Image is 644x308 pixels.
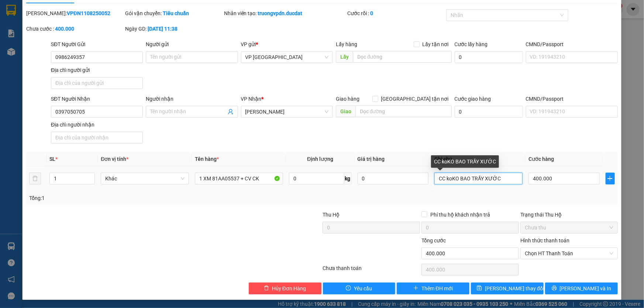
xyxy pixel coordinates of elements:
[455,41,488,47] label: Cước lấy hàng
[29,194,249,202] div: Tổng: 1
[51,95,143,103] div: SĐT Người Nhận
[258,10,303,16] b: truongvpdn.ducdat
[336,41,357,47] span: Lấy hàng
[397,283,469,294] button: plusThêm ĐH mới
[51,77,143,89] input: Địa chỉ của người gửi
[431,155,499,168] div: CC koKO BAO TRẦY XƯỚC
[146,40,238,48] div: Người gửi
[264,285,269,291] span: delete
[560,284,612,293] span: [PERSON_NAME] và In
[336,51,353,63] span: Lấy
[89,174,93,179] span: up
[101,156,128,162] span: Đơn vị tính
[51,132,143,143] input: Địa chỉ của người nhận
[105,173,185,184] span: Khác
[355,105,452,117] input: Dọc đường
[526,40,618,48] div: CMND/Passport
[307,156,333,162] span: Định lượng
[146,95,238,103] div: Người nhận
[434,173,523,184] input: Ghi Chú
[148,26,178,32] b: [DATE] 11:38
[241,96,262,102] span: VP Nhận
[224,9,346,17] div: Nhân viên tạo:
[26,9,124,17] div: [PERSON_NAME]:
[323,283,396,294] button: exclamation-circleYêu cầu
[346,285,351,291] span: exclamation-circle
[455,96,491,102] label: Cước giao hàng
[245,52,328,63] span: VP Đà Nẵng
[353,51,452,63] input: Dọc đường
[51,121,143,129] div: Địa chỉ người nhận
[344,173,352,184] span: kg
[336,96,359,102] span: Giao hàng
[323,212,340,218] span: Thu Hộ
[347,9,445,17] div: Cước rồi :
[322,264,421,277] div: Chưa thanh toán
[526,95,618,103] div: CMND/Passport
[370,10,373,16] b: 0
[195,156,219,162] span: Tên hàng
[358,156,385,162] span: Giá trị hàng
[609,251,614,256] span: close-circle
[520,211,618,219] div: Trạng thái Thu Hộ
[272,284,306,293] span: Hủy Đơn Hàng
[520,238,569,243] label: Hình thức thanh toán
[245,106,328,117] span: Lê Đại Hành
[51,40,143,48] div: SĐT Người Gửi
[413,285,419,291] span: plus
[525,248,613,259] span: Chọn HT Thanh Toán
[471,283,544,294] button: save[PERSON_NAME] thay đổi
[249,283,321,294] button: deleteHủy Đơn Hàng
[525,222,613,233] span: Chưa thu
[195,173,283,184] input: VD: Bàn, Ghế
[26,25,124,33] div: Chưa cước :
[228,109,234,115] span: user-add
[552,285,557,291] span: printer
[455,51,523,63] input: Cước lấy hàng
[125,25,223,33] div: Ngày GD:
[477,285,482,291] span: save
[336,105,355,117] span: Giao
[485,284,544,293] span: [PERSON_NAME] thay đổi
[427,211,493,219] span: Phí thu hộ khách nhận trả
[378,95,452,103] span: [GEOGRAPHIC_DATA] tận nơi
[545,283,618,294] button: printer[PERSON_NAME] và In
[125,9,223,17] div: Gói vận chuyển:
[354,284,372,293] span: Yêu cầu
[86,173,94,179] span: Increase Value
[455,106,523,118] input: Cước giao hàng
[421,238,446,243] span: Tổng cước
[67,10,110,16] b: VPĐN1108250052
[420,40,452,48] span: Lấy tận nơi
[241,40,333,48] div: VP gửi
[55,26,74,32] b: 400.000
[421,284,453,293] span: Thêm ĐH mới
[606,176,614,181] span: plus
[49,156,55,162] span: SL
[86,179,94,184] span: Decrease Value
[89,179,93,184] span: down
[528,156,554,162] span: Cước hàng
[51,66,143,74] div: Địa chỉ người gửi
[29,173,41,184] button: delete
[163,10,189,16] b: Tiêu chuẩn
[606,173,615,184] button: plus
[431,152,526,166] th: Ghi chú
